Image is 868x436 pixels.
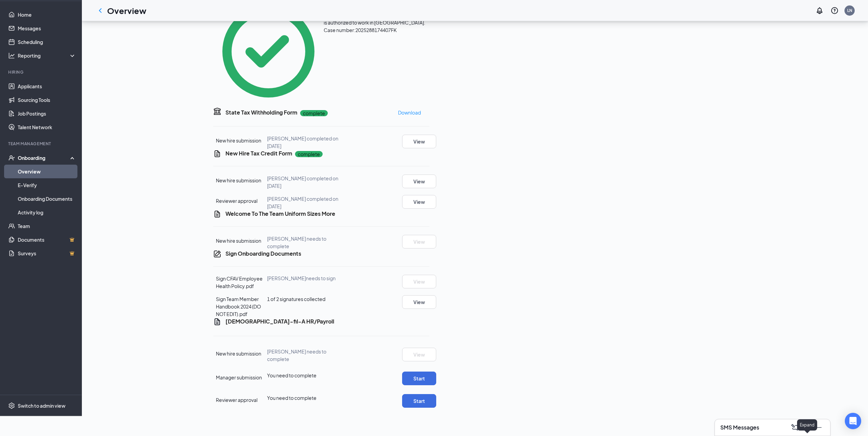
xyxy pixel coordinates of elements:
[18,21,76,35] a: Messages
[720,424,759,431] h3: SMS Messages
[402,135,436,148] button: View
[213,250,221,258] svg: CompanyDocumentIcon
[267,275,339,282] div: [PERSON_NAME] needs to sign
[216,177,261,183] span: New hire submission
[18,246,76,260] a: SurveysCrown
[847,7,852,13] div: LN
[815,423,823,432] svg: Minimize
[216,238,261,244] span: New hire submission
[225,250,301,257] h5: Sign Onboarding Documents
[213,107,221,115] svg: TaxGovernmentIcon
[216,397,258,403] span: Reviewer approval
[216,296,261,317] span: Sign Team Member Handbook 2024 (DO NOT EDIT).pdf
[295,151,323,157] p: complete
[213,318,221,326] svg: Document
[267,372,317,378] span: You need to complete
[216,374,262,380] span: Manager submission
[267,196,338,209] span: [PERSON_NAME] completed on [DATE]
[398,107,421,118] button: Download
[18,154,70,161] div: Onboarding
[213,210,221,218] svg: CustomFormIcon
[402,195,436,209] button: View
[18,219,76,233] a: Team
[213,150,221,158] svg: CustomFormIcon
[8,402,15,409] svg: Settings
[18,35,76,49] a: Scheduling
[216,198,258,204] span: Reviewer approval
[18,165,76,178] a: Overview
[8,154,15,161] svg: UserCheck
[8,52,15,59] svg: Analysis
[814,422,825,433] button: Minimize
[797,419,817,431] div: Expand
[96,6,104,15] svg: ChevronLeft
[398,109,421,116] p: Download
[830,6,839,15] svg: QuestionInfo
[216,350,261,357] span: New hire submission
[267,175,338,189] span: [PERSON_NAME] completed on [DATE]
[267,348,326,362] span: [PERSON_NAME] needs to complete
[18,120,76,134] a: Talent Network
[8,141,75,147] div: Team Management
[216,137,261,144] span: New hire submission
[815,6,824,15] svg: Notifications
[18,52,76,59] div: Reporting
[18,402,65,409] div: Switch to admin view
[225,210,335,217] h5: Welcome To The Team Uniform Sizes More
[324,27,397,33] span: Case number: 2025288174407FK
[18,8,76,21] a: Home
[402,394,436,408] button: Start
[402,295,436,309] button: View
[216,275,263,289] span: Sign CFAV Employee Health Policy.pdf
[267,236,326,249] span: [PERSON_NAME] needs to complete
[18,79,76,93] a: Applicants
[402,372,436,385] button: Start
[791,423,799,432] svg: ComposeMessage
[267,296,325,302] span: 1 of 2 signatures collected
[324,12,425,26] span: E-Verify has confirmed that [PERSON_NAME] is authorized to work in [GEOGRAPHIC_DATA].
[225,318,334,325] h5: [DEMOGRAPHIC_DATA]-fil-A HR/Payroll
[267,135,338,149] span: [PERSON_NAME] completed on [DATE]
[300,110,328,116] p: complete
[18,233,76,246] a: DocumentsCrown
[18,178,76,192] a: E-Verify
[267,395,317,401] span: You need to complete
[8,69,75,75] div: Hiring
[789,422,800,433] button: ComposeMessage
[402,235,436,249] button: View
[225,109,297,116] h5: State Tax Withholding Form
[18,192,76,206] a: Onboarding Documents
[107,5,146,16] h1: Overview
[845,413,861,429] div: Open Intercom Messenger
[402,175,436,188] button: View
[402,348,436,361] button: View
[18,93,76,107] a: Sourcing Tools
[225,150,292,157] h5: New Hire Tax Credit Form
[402,275,436,288] button: View
[18,107,76,120] a: Job Postings
[18,206,76,219] a: Activity log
